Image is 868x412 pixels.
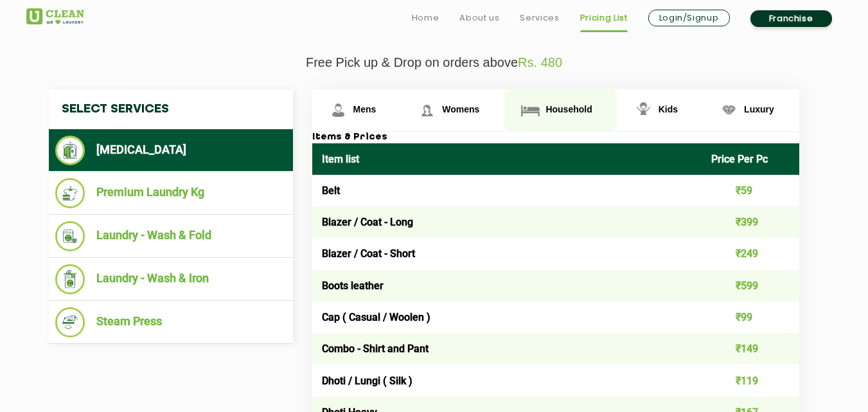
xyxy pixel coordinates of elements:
img: Laundry - Wash & Fold [55,221,85,251]
td: Blazer / Coat - Short [312,238,702,269]
th: Item list [312,143,702,175]
h4: Select Services [49,89,293,129]
td: Blazer / Coat - Long [312,206,702,238]
img: UClean Laundry and Dry Cleaning [26,8,84,24]
img: Steam Press [55,307,85,337]
img: Womens [416,99,438,121]
span: Household [545,104,592,114]
td: Dhoti / Lungi ( Silk ) [312,364,702,396]
li: [MEDICAL_DATA] [55,136,287,165]
li: Laundry - Wash & Fold [55,221,287,251]
li: Premium Laundry Kg [55,178,287,208]
td: Belt [312,175,702,206]
a: Home [412,10,439,26]
img: Mens [327,99,350,121]
td: ₹249 [702,238,799,269]
li: Laundry - Wash & Iron [55,264,287,294]
td: ₹599 [702,270,799,301]
a: Login/Signup [648,10,730,26]
h3: Items & Prices [312,132,799,143]
img: Kids [632,99,655,121]
a: Franchise [750,10,832,27]
td: Combo - Shirt and Pant [312,333,702,364]
td: ₹59 [702,175,799,206]
img: Laundry - Wash & Iron [55,264,85,294]
td: ₹99 [702,301,799,333]
p: Free Pick up & Drop on orders above [26,55,842,70]
td: ₹149 [702,333,799,364]
span: Womens [442,104,479,114]
span: Luxury [744,104,774,114]
img: Household [519,99,542,121]
td: Cap ( Casual / Woolen ) [312,301,702,333]
td: Boots leather [312,270,702,301]
td: ₹399 [702,206,799,238]
span: Rs. 480 [518,55,562,69]
img: Premium Laundry Kg [55,178,85,208]
a: Pricing List [580,10,628,26]
a: About us [459,10,499,26]
a: Services [520,10,559,26]
span: Kids [659,104,678,114]
img: Luxury [718,99,740,121]
td: ₹119 [702,364,799,396]
span: Mens [353,104,376,114]
th: Price Per Pc [702,143,799,175]
img: Dry Cleaning [55,136,85,165]
li: Steam Press [55,307,287,337]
